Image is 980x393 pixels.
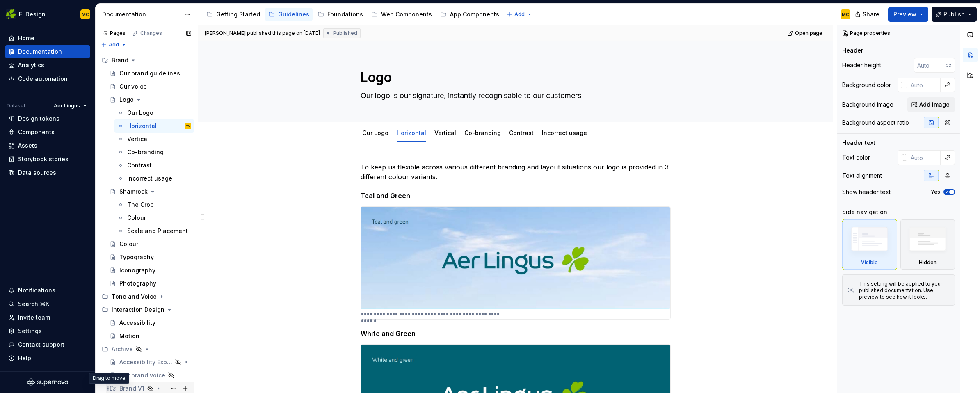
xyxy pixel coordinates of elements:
div: Iconography [119,266,155,274]
a: App Components [437,8,503,21]
div: Web Components [381,10,432,18]
a: Analytics [5,59,90,72]
div: Data sources [18,169,56,177]
button: Publish [932,7,977,22]
div: This setting will be applied to your published documentation. Use preview to see how it looks. [859,281,950,300]
input: Auto [907,78,941,92]
div: Storybook stories [18,155,69,163]
div: Contrast [506,124,537,141]
h5: White and Green [361,329,671,338]
div: Contrast [127,161,152,169]
div: Pages [102,30,126,37]
div: Documentation [102,10,180,18]
div: Background image [842,101,893,109]
div: Header [842,46,863,55]
a: Incorrect usage [542,129,587,136]
div: Header height [842,61,881,69]
a: Horizontal [397,129,426,136]
div: Design tokens [18,114,59,123]
a: Guidelines [265,8,313,21]
button: Search ⌘K [5,297,90,311]
div: Archive [98,343,194,356]
button: Aer Lingus [50,100,90,112]
p: px [946,62,952,69]
div: Hidden [900,219,955,270]
a: Accessibility Explained [106,356,194,369]
div: Our brand guidelines [119,69,180,78]
div: MC [82,11,89,18]
button: Add [504,9,535,20]
div: Our Logo [127,109,153,117]
div: Shamrock [119,187,148,196]
div: Background aspect ratio [842,119,909,127]
input: Auto [907,150,941,165]
div: Show header text [842,188,891,196]
h5: Teal and Green [361,192,671,200]
a: Invite team [5,311,90,324]
a: Storybook stories [5,153,90,166]
button: Add [98,39,129,50]
a: HorizontalMC [114,119,194,133]
a: Accessibility [106,316,194,329]
img: 06fb3fb5-8305-439a-b8a3-5f52839b380f.jpeg [361,207,670,309]
div: Settings [18,327,42,335]
div: Brand [112,56,128,64]
a: The Crop [114,198,194,211]
div: The Crop [127,201,154,209]
button: Preview [888,7,928,22]
a: Code automation [5,72,90,85]
div: Colour [127,214,146,222]
div: Components [18,128,55,136]
a: Design tokens [5,112,90,125]
button: Add image [907,97,955,112]
label: Yes [931,189,940,195]
div: Co-branding [127,148,164,156]
button: Help [5,352,90,365]
div: Photography [119,279,156,288]
a: Vertical [114,133,194,146]
a: Motion [106,329,194,343]
div: Page tree [203,6,503,23]
div: Interaction Design [98,303,194,316]
div: Visible [861,259,878,266]
a: Web Components [368,8,435,21]
div: Analytics [18,61,44,69]
div: Visible [842,219,897,270]
a: Documentation [5,45,90,58]
a: Open page [785,27,826,39]
a: Components [5,126,90,139]
div: Tone and Voice [98,290,194,303]
textarea: Logo [359,68,669,87]
div: Header text [842,139,875,147]
span: Publish [943,10,965,18]
a: Incorrect usage [114,172,194,185]
input: Auto [914,58,946,73]
div: App Components [450,10,499,18]
div: Dataset [7,103,25,109]
a: Colour [106,238,194,251]
div: Side navigation [842,208,887,216]
div: Vertical [127,135,149,143]
a: Vertical [434,129,456,136]
div: EI Design [19,10,46,18]
div: Our Logo [359,124,392,141]
a: Our Logo [362,129,388,136]
div: Brand [98,54,194,67]
button: Notifications [5,284,90,297]
div: Interaction Design [112,306,164,314]
img: 56b5df98-d96d-4d7e-807c-0afdf3bdaefa.png [6,9,16,19]
span: Add [109,41,119,48]
div: Hidden [919,259,937,266]
a: Co-branding [464,129,501,136]
a: Shamrock [106,185,194,198]
div: Invite team [18,313,50,322]
a: Home [5,32,90,45]
a: Getting Started [203,8,263,21]
div: Drag to move [89,373,129,384]
div: Horizontal [127,122,157,130]
svg: Supernova Logo [27,378,68,386]
div: Code automation [18,75,68,83]
a: Assets [5,139,90,152]
a: Our Logo [114,106,194,119]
